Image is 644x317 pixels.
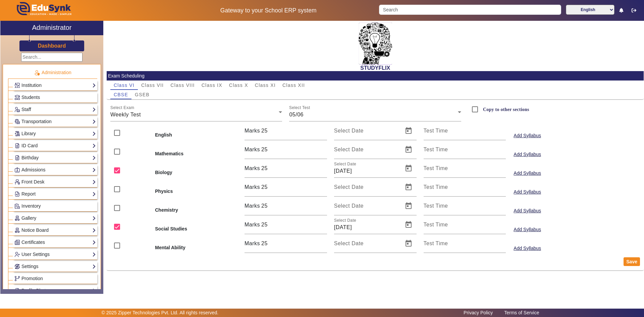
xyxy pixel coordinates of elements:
input: Select Date [334,186,399,194]
button: Add Syllabus [513,169,542,177]
span: Weekly Test [110,112,141,117]
span: Class X [229,83,248,88]
span: 05/06 [289,112,304,117]
span: Marks [245,241,260,246]
a: Dashboard [38,42,66,49]
img: Branchoperations.png [15,276,20,281]
input: Select Date [334,223,399,231]
span: Marks [245,203,260,209]
button: Add Syllabus [513,225,542,234]
mat-label: Test Time [424,222,448,227]
a: Students [14,94,96,101]
button: Open calendar [400,160,417,176]
button: Save [624,257,640,266]
input: Select Date [334,148,399,156]
input: Select Date [334,205,399,213]
h3: Dashboard [38,43,66,49]
button: Add Syllabus [513,150,542,159]
span: Class IX [202,83,222,88]
span: GSEB [135,92,150,97]
button: Open calendar [400,235,417,252]
mat-label: Select Date [334,162,356,166]
p: Administration [8,69,97,76]
b: Biology [155,169,237,176]
mat-label: Select Date [334,218,356,223]
mat-label: Select Date [334,203,364,209]
span: Students [21,95,40,100]
img: 2da83ddf-6089-4dce-a9e2-416746467bdd [359,22,392,65]
span: Marks [245,128,260,134]
span: Class XI [255,83,276,88]
h2: STUDYFLIX [107,65,644,71]
input: Test Time [424,129,506,138]
b: Social Studies [155,225,237,232]
mat-card-header: Exam Scheduling [107,71,644,81]
span: Class VIII [170,83,195,88]
p: © 2025 Zipper Technologies Pvt. Ltd. All rights reserved. [102,309,219,316]
span: CBSE [114,92,128,97]
a: Terms of Service [501,308,542,317]
span: Class VII [141,83,164,88]
input: Test Time [424,167,506,175]
h5: Gateway to your School ERP system [165,7,372,14]
button: Open calendar [400,217,417,233]
button: Add Syllabus [513,244,542,253]
button: Open calendar [400,142,417,158]
button: Open calendar [400,198,417,214]
mat-label: Test Time [424,184,448,190]
mat-label: Select Date [334,241,364,246]
button: Open calendar [400,179,417,195]
mat-label: Test Time [424,147,448,152]
mat-label: Select Exam [110,106,134,110]
input: Test Time [424,148,506,156]
mat-label: Test Time [424,203,448,209]
mat-label: Select Date [334,147,364,152]
b: Mental Ability [155,244,237,251]
b: Physics [155,188,237,195]
input: Test Time [424,205,506,213]
input: Test Time [424,223,506,231]
span: Marks [245,165,260,171]
mat-label: Test Time [424,241,448,246]
span: Marks [245,184,260,190]
img: Students.png [15,95,20,100]
span: Class VI [114,83,135,88]
h2: Administrator [32,23,72,32]
button: Open calendar [400,123,417,139]
label: Copy to other sections [482,107,529,112]
span: Marks [245,147,260,152]
input: Select Date [334,129,399,138]
a: Privacy Policy [460,308,496,317]
b: English [155,131,237,139]
span: Inventory [21,203,41,209]
mat-label: Test Time [424,165,448,171]
span: Class XII [282,83,305,88]
mat-label: Select Test [289,106,310,110]
input: Search [379,5,561,15]
span: Promotion [21,276,43,281]
button: Add Syllabus [513,131,542,140]
mat-label: Select Date [334,184,364,190]
b: Chemistry [155,207,237,214]
img: Inventory.png [15,204,20,209]
mat-label: Test Time [424,128,448,134]
input: Test Time [424,186,506,194]
input: Select Date [334,167,399,175]
button: Add Syllabus [513,207,542,215]
input: Test Time [424,242,506,250]
img: Administration.png [34,70,40,76]
a: Administrator [0,21,103,35]
a: Promotion [14,275,96,282]
span: Marks [245,222,260,227]
input: Select Date [334,242,399,250]
button: Add Syllabus [513,188,542,196]
mat-label: Select Date [334,128,364,134]
a: Inventory [14,202,96,210]
b: Mathematics [155,150,237,157]
input: Search... [21,53,83,62]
